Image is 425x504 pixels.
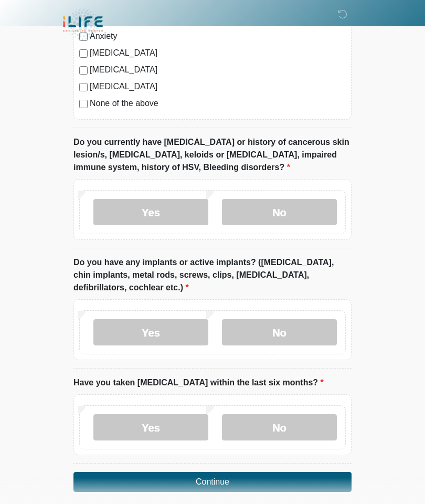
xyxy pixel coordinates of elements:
label: Do you currently have [MEDICAL_DATA] or history of cancerous skin lesion/s, [MEDICAL_DATA], keloi... [73,136,352,174]
label: [MEDICAL_DATA] [90,64,346,76]
label: No [222,319,337,345]
label: Do you have any implants or active implants? ([MEDICAL_DATA], chin implants, metal rods, screws, ... [73,256,352,294]
label: [MEDICAL_DATA] [90,80,346,93]
label: No [222,414,337,440]
label: Have you taken [MEDICAL_DATA] within the last six months? [73,376,324,389]
label: Yes [93,414,208,440]
input: [MEDICAL_DATA] [79,66,88,75]
label: Yes [93,319,208,345]
label: [MEDICAL_DATA] [90,47,346,59]
label: No [222,199,337,225]
button: Continue [73,472,352,492]
input: [MEDICAL_DATA] [79,83,88,91]
input: None of the above [79,100,88,108]
img: iLIFE Anti-Aging Center Logo [63,8,103,41]
input: [MEDICAL_DATA] [79,49,88,58]
label: Yes [93,199,208,225]
label: None of the above [90,97,346,110]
